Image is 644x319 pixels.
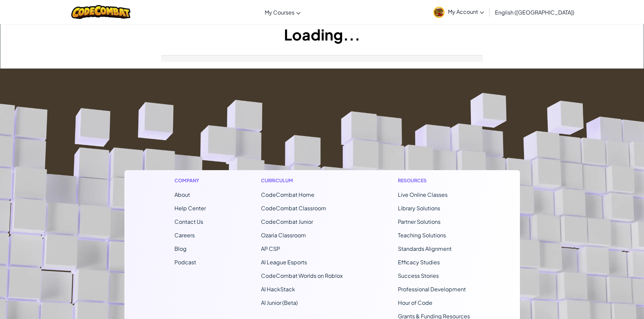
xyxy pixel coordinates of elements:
a: Help Center [174,205,206,212]
a: CodeCombat Classroom [261,205,326,212]
a: Ozaria Classroom [261,232,306,239]
h1: Company [174,177,206,184]
a: AI HackStack [261,286,295,293]
a: Hour of Code [398,299,432,306]
a: My Courses [261,3,304,21]
a: Careers [174,232,195,239]
a: CodeCombat Junior [261,218,313,225]
a: My Account [430,1,487,23]
h1: Loading... [0,24,644,45]
a: Success Stories [398,272,439,279]
span: My Account [448,8,484,15]
a: Library Solutions [398,205,440,212]
a: Blog [174,245,187,252]
span: Contact Us [174,218,203,225]
h1: Curriculum [261,177,343,184]
a: Teaching Solutions [398,232,446,239]
a: Partner Solutions [398,218,440,225]
a: Live Online Classes [398,191,448,198]
a: Standards Alignment [398,245,452,252]
img: avatar [433,7,445,18]
img: CodeCombat logo [71,5,130,19]
a: AI Junior (Beta) [261,299,298,306]
a: AP CSP [261,245,280,252]
span: English ([GEOGRAPHIC_DATA]) [495,9,574,16]
h1: Resources [398,177,470,184]
a: AI League Esports [261,259,307,266]
a: Podcast [174,259,196,266]
a: CodeCombat Worlds on Roblox [261,272,343,279]
a: Professional Development [398,286,466,293]
a: English ([GEOGRAPHIC_DATA]) [492,3,578,21]
span: My Courses [265,9,294,16]
span: CodeCombat Home [261,191,314,198]
a: About [174,191,190,198]
a: Efficacy Studies [398,259,440,266]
